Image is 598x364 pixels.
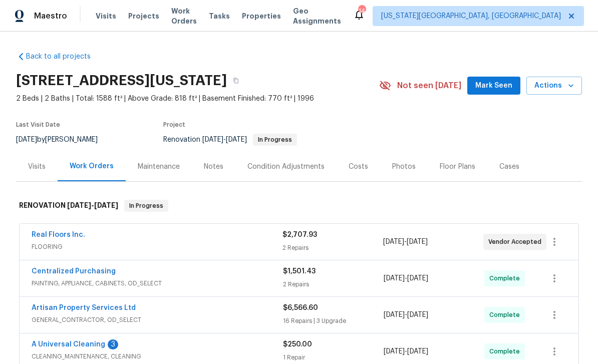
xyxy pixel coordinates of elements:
[204,162,223,172] div: Notes
[32,315,283,325] span: GENERAL_CONTRACTOR, OD_SELECT
[34,11,67,21] span: Maestro
[32,304,136,311] a: Artisan Property Services Ltd
[67,202,91,209] span: [DATE]
[467,77,520,95] button: Mark Seen
[440,162,475,172] div: Floor Plans
[16,190,582,222] div: RENOVATION [DATE]-[DATE]In Progress
[16,76,227,86] h2: [STREET_ADDRESS][US_STATE]
[32,231,85,238] a: Real Floors Inc.
[16,134,110,146] div: by [PERSON_NAME]
[384,311,405,318] span: [DATE]
[407,348,428,355] span: [DATE]
[383,237,428,247] span: -
[19,200,118,212] h6: RENOVATION
[202,136,223,143] span: [DATE]
[96,11,116,21] span: Visits
[209,13,230,20] span: Tasks
[32,268,116,275] a: Centralized Purchasing
[242,11,281,21] span: Properties
[407,311,428,318] span: [DATE]
[138,162,180,172] div: Maintenance
[293,6,341,26] span: Geo Assignments
[526,77,582,95] button: Actions
[94,202,118,209] span: [DATE]
[171,6,197,26] span: Work Orders
[384,346,428,356] span: -
[283,352,384,362] div: 1 Repair
[384,310,428,320] span: -
[28,162,46,172] div: Visits
[128,11,159,21] span: Projects
[283,304,318,311] span: $6,566.60
[407,275,428,282] span: [DATE]
[108,339,118,349] div: 3
[488,237,545,247] span: Vendor Accepted
[32,242,282,252] span: FLOORING
[32,341,105,348] a: A Universal Cleaning
[489,346,524,356] span: Complete
[475,80,512,92] span: Mark Seen
[202,136,247,143] span: -
[16,136,37,143] span: [DATE]
[383,238,404,245] span: [DATE]
[70,161,114,171] div: Work Orders
[358,6,365,16] div: 14
[254,137,296,143] span: In Progress
[384,348,405,355] span: [DATE]
[283,316,384,326] div: 16 Repairs | 3 Upgrade
[16,52,112,62] a: Back to all projects
[349,162,368,172] div: Costs
[283,341,312,348] span: $250.00
[534,80,574,92] span: Actions
[16,94,379,104] span: 2 Beds | 2 Baths | Total: 1588 ft² | Above Grade: 818 ft² | Basement Finished: 770 ft² | 1996
[67,202,118,209] span: -
[247,162,325,172] div: Condition Adjustments
[489,310,524,320] span: Complete
[384,273,428,283] span: -
[489,273,524,283] span: Complete
[227,72,245,90] button: Copy Address
[163,122,185,128] span: Project
[32,278,283,288] span: PAINTING, APPLIANCE, CABINETS, OD_SELECT
[407,238,428,245] span: [DATE]
[226,136,247,143] span: [DATE]
[125,201,167,211] span: In Progress
[282,231,317,238] span: $2,707.93
[163,136,297,143] span: Renovation
[283,279,384,289] div: 2 Repairs
[282,243,383,253] div: 2 Repairs
[381,11,561,21] span: [US_STATE][GEOGRAPHIC_DATA], [GEOGRAPHIC_DATA]
[392,162,416,172] div: Photos
[283,268,316,275] span: $1,501.43
[397,81,461,91] span: Not seen [DATE]
[499,162,519,172] div: Cases
[16,122,60,128] span: Last Visit Date
[32,351,283,361] span: CLEANING_MAINTENANCE, CLEANING
[384,275,405,282] span: [DATE]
